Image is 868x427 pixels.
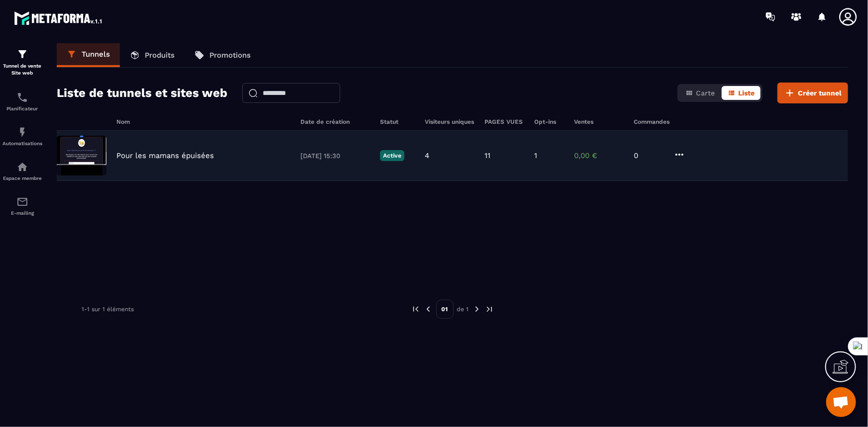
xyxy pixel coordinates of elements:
h6: Ventes [574,118,624,125]
p: de 1 [457,305,469,313]
a: schedulerschedulerPlanificateur [2,84,42,119]
span: Liste [738,89,755,97]
a: formationformationTunnel de vente Site web [2,41,42,84]
h6: Visiteurs uniques [425,118,475,125]
img: scheduler [16,91,28,103]
p: Tunnel de vente Site web [2,63,42,77]
p: Planificateur [2,106,42,111]
h6: Opt-ins [534,118,564,125]
p: Active [380,150,404,161]
p: Promotions [209,51,251,60]
p: 1 [534,151,537,160]
h6: Nom [116,118,290,125]
p: Tunnels [82,50,110,59]
h6: Date de création [300,118,370,125]
p: [DATE] 15:30 [300,152,370,160]
p: 11 [484,151,490,160]
h6: PAGES VUES [484,118,524,125]
p: E-mailing [2,210,42,216]
p: 0 [634,151,664,160]
img: prev [411,305,420,314]
button: Créer tunnel [777,83,848,103]
img: image [57,136,106,175]
span: Créer tunnel [798,88,842,98]
img: next [485,305,494,314]
p: 01 [436,300,454,319]
p: Automatisations [2,141,42,146]
a: automationsautomationsEspace membre [2,154,42,188]
a: Promotions [185,43,261,67]
img: email [16,196,28,208]
img: logo [14,9,103,27]
a: automationsautomationsAutomatisations [2,119,42,154]
h6: Statut [380,118,415,125]
p: Espace membre [2,175,42,181]
a: Produits [120,43,185,67]
h6: Commandes [634,118,670,125]
span: Carte [696,89,715,97]
img: automations [16,126,28,138]
p: 4 [425,151,429,160]
a: emailemailE-mailing [2,188,42,223]
p: Produits [145,51,175,60]
a: Tunnels [57,43,120,67]
p: 1-1 sur 1 éléments [82,306,134,313]
img: prev [424,305,433,314]
button: Carte [679,86,721,100]
h2: Liste de tunnels et sites web [57,83,227,103]
p: 0,00 € [574,151,624,160]
img: automations [16,161,28,173]
button: Liste [722,86,761,100]
img: next [473,305,482,314]
img: formation [16,48,28,60]
a: Ouvrir le chat [826,387,856,417]
p: Pour les mamans épuisées [116,151,214,160]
